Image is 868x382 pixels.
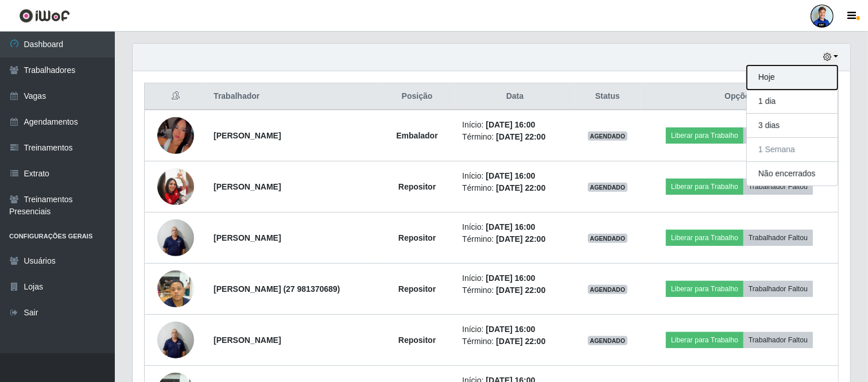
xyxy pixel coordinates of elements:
[462,131,568,143] li: Término:
[398,233,436,242] strong: Repositor
[575,83,641,110] th: Status
[396,131,437,140] strong: Embalador
[641,83,839,110] th: Opções
[157,168,194,205] img: 1749467102101.jpeg
[398,182,436,191] strong: Repositor
[157,264,194,313] img: 1755367565245.jpeg
[462,119,568,131] li: Início:
[486,325,535,334] time: [DATE] 16:00
[214,182,281,191] strong: [PERSON_NAME]
[588,336,628,345] span: AGENDADO
[157,315,194,364] img: 1754951797627.jpeg
[743,332,813,348] button: Trabalhador Faltou
[666,230,743,246] button: Liberar para Trabalho
[398,335,436,345] strong: Repositor
[486,171,535,180] time: [DATE] 16:00
[743,128,813,144] button: Trabalhador Faltou
[588,132,628,141] span: AGENDADO
[747,162,838,186] button: Não encerrados
[207,83,379,110] th: Trabalhador
[588,234,628,243] span: AGENDADO
[666,179,743,195] button: Liberar para Trabalho
[214,233,281,242] strong: [PERSON_NAME]
[19,9,70,23] img: CoreUI Logo
[496,337,545,346] time: [DATE] 22:00
[588,285,628,294] span: AGENDADO
[747,65,838,90] button: Hoje
[666,128,743,144] button: Liberar para Trabalho
[496,234,545,244] time: [DATE] 22:00
[747,138,838,162] button: 1 Semana
[462,284,568,296] li: Término:
[496,183,545,192] time: [DATE] 22:00
[743,281,813,297] button: Trabalhador Faltou
[462,323,568,335] li: Início:
[214,284,340,294] strong: [PERSON_NAME] (27 981370689)
[743,179,813,195] button: Trabalhador Faltou
[462,272,568,284] li: Início:
[486,120,535,129] time: [DATE] 16:00
[462,233,568,245] li: Término:
[214,131,281,140] strong: [PERSON_NAME]
[496,132,545,141] time: [DATE] 22:00
[747,90,838,114] button: 1 dia
[666,332,743,348] button: Liberar para Trabalho
[486,273,535,283] time: [DATE] 16:00
[214,335,281,345] strong: [PERSON_NAME]
[666,281,743,297] button: Liberar para Trabalho
[747,114,838,138] button: 3 dias
[157,213,194,262] img: 1754951797627.jpeg
[486,222,535,231] time: [DATE] 16:00
[398,284,436,294] strong: Repositor
[462,335,568,348] li: Término:
[462,182,568,194] li: Término:
[455,83,575,110] th: Data
[743,230,813,246] button: Trabalhador Faltou
[157,96,194,176] img: 1749472878904.jpeg
[496,285,545,295] time: [DATE] 22:00
[379,83,455,110] th: Posição
[462,221,568,233] li: Início:
[588,183,628,192] span: AGENDADO
[462,170,568,182] li: Início:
